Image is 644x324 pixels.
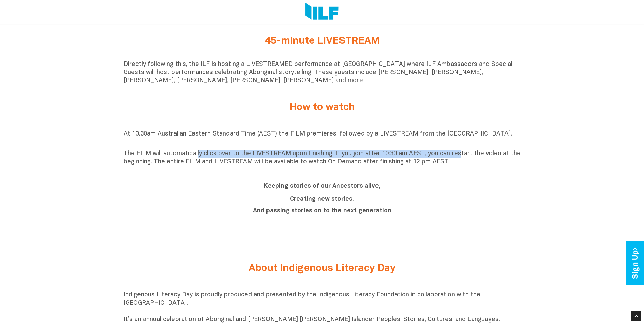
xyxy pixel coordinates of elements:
p: The FILM will automatically click over to the LIVESTREAM upon finishing. If you join after 10:30 ... [124,150,521,166]
p: Directly following this, the ILF is hosting a LIVESTREAMED performance at [GEOGRAPHIC_DATA] where... [124,60,521,85]
b: And passing stories on to the next generation [253,208,391,214]
p: At 10.30am Australian Eastern Standard Time (AEST) the FILM premieres, followed by a LIVESTREAM f... [124,130,521,146]
div: Scroll Back to Top [631,311,641,321]
h2: About Indigenous Literacy Day [195,263,449,274]
b: Creating new stories, [290,196,354,202]
img: Logo [305,3,339,21]
h2: How to watch [195,102,449,113]
b: Keeping stories of our Ancestors alive, [264,183,381,189]
h2: 45-minute LIVESTREAM [195,36,449,47]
